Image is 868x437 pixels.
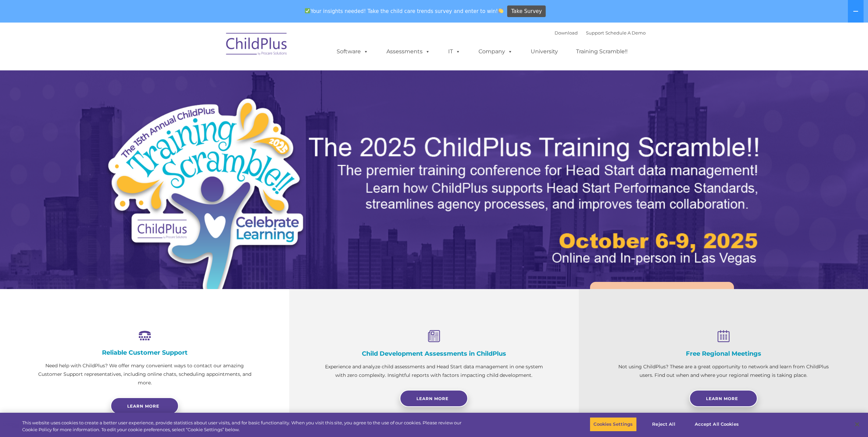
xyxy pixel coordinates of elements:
[95,45,116,50] span: Last name
[605,30,646,36] a: Schedule A Demo
[22,420,477,433] div: This website uses cookies to create a better user experience, provide statistics about user visit...
[95,73,124,78] span: Phone number
[590,282,734,320] a: Learn More
[613,363,834,380] p: Not using ChildPlus? These are a great opportunity to network and learn from ChildPlus users. Fin...
[586,30,604,36] a: Support
[689,390,757,407] a: Learn More
[223,28,291,62] img: ChildPlus by Procare Solutions
[555,30,578,36] a: Download
[380,45,437,58] a: Assessments
[34,349,255,356] h4: Reliable Customer Support
[323,350,544,357] h4: Child Development Assessments in ChildPlus
[127,404,159,409] span: Learn more
[555,30,646,36] font: |
[691,417,742,432] button: Accept All Cookies
[643,417,685,432] button: Reject All
[323,363,544,380] p: Experience and analyze child assessments and Head Start data management in one system with zero c...
[302,4,506,18] span: Your insights needed! Take the child care trends survey and enter to win!
[507,5,546,17] a: Take Survey
[416,396,448,401] span: Learn More
[569,45,634,58] a: Training Scramble!!
[400,390,468,407] a: Learn More
[706,396,738,401] span: Learn More
[34,361,255,387] p: Need help with ChildPlus? We offer many convenient ways to contact our amazing Customer Support r...
[850,417,865,432] button: Close
[111,397,179,414] a: Learn more
[613,350,834,357] h4: Free Regional Meetings
[330,45,375,58] a: Software
[498,8,503,13] img: 👏
[305,8,310,13] img: ✅
[590,417,636,432] button: Cookies Settings
[524,45,565,58] a: University
[472,45,519,58] a: Company
[441,45,467,58] a: IT
[511,5,542,17] span: Take Survey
